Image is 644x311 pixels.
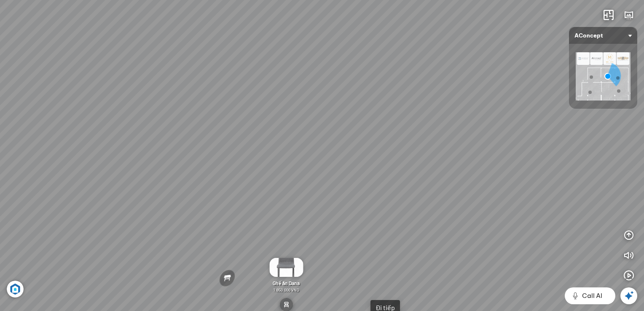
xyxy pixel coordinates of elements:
button: Call AI [565,287,615,304]
img: Gh___n_Dana_7A6XRUHMPY6G.gif [269,258,303,277]
img: AConcept_CTMHTJT2R6E4.png [576,52,631,100]
img: Artboard_6_4x_1_F4RHW9YJWHU.jpg [7,281,24,298]
span: Call AI [582,291,602,301]
span: AConcept [574,27,632,44]
span: 1.850.000 VND [273,287,299,292]
span: Ghế ăn Dana [273,280,300,286]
